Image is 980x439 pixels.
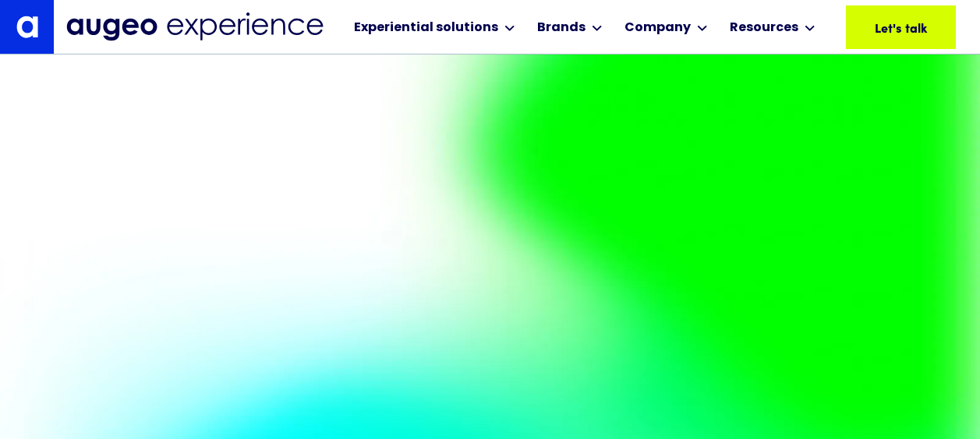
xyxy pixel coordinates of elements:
a: Let's talk [846,5,956,49]
div: Brands [537,19,586,37]
img: Augeo's "a" monogram decorative logo in white. [16,16,38,37]
div: Company [624,19,691,37]
img: Augeo Experience business unit full logo in midnight blue. [66,12,324,41]
div: Experiential solutions [354,19,498,37]
div: Resources [730,19,798,37]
